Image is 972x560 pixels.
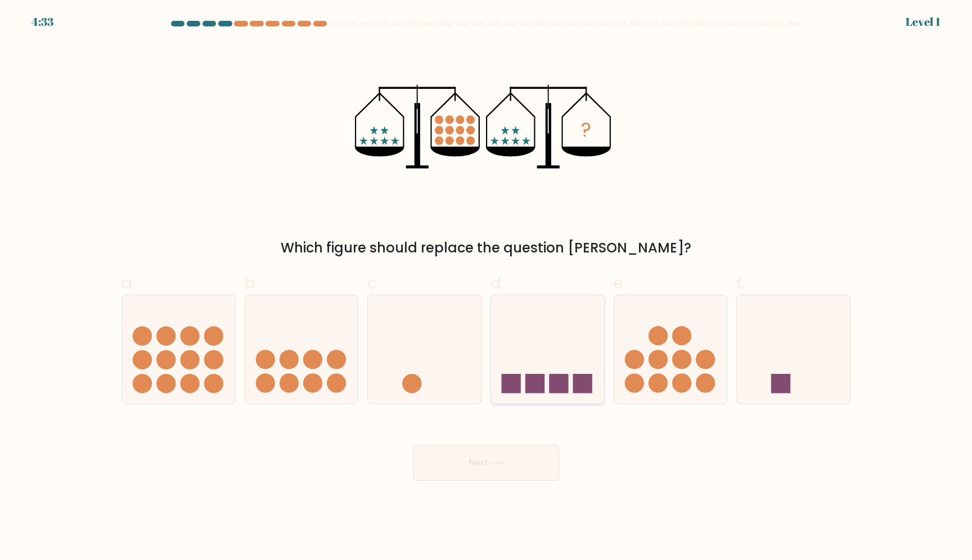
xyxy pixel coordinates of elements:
span: e. [614,272,626,294]
span: c. [367,272,380,294]
span: a. [121,272,135,294]
tspan: ? [581,116,591,143]
span: d. [490,272,504,294]
div: 4:33 [31,13,53,30]
button: Next [413,445,559,481]
span: f. [736,272,744,294]
div: Which figure should replace the question [PERSON_NAME]? [128,238,844,258]
span: b. [245,272,258,294]
div: Level 1 [906,13,940,30]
